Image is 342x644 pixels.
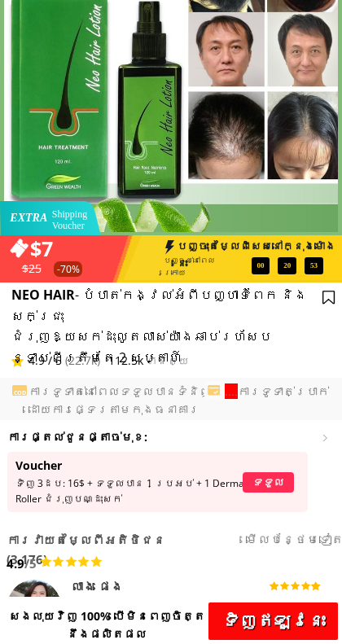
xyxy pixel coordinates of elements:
[7,532,165,567] span: ការវាយតម្លៃពីអតិថិជន (3,176)
[7,428,170,446] h3: ការផ្តល់ជូនផ្តាច់មុខ:
[7,555,24,572] span: 4.9
[208,602,338,640] p: ទិញ​ឥឡូវនេះ
[15,475,247,506] h3: ទិញ 3ដប: 16$ + ទទួលបាន 1 ប្រអប់ + 1 Derma Roller ជំរុញបណ្ដុះសក់
[11,285,327,368] h3: - បំបាត់​កង្វល់​អំពី​បញ្ហា​ទំពែក និង​សក់​ជ្រុះ ជំរុញឱ្យសក់ដុះលូតលាស់យ៉ាងឆាប់រហ័សប ន្ទាប់ពីត្រឹមតែ...
[8,388,31,397] h3: COD
[52,208,99,232] h3: Shipping Voucher
[164,255,252,278] h3: បញ្ចប់នៅពេល ក្រោយ
[7,554,50,573] h3: /5
[9,608,205,642] span: សងលុយវិញ 100% បើមិនពេញចិត្តនឹងផលិតផល
[71,579,225,594] div: លាង ផេង
[28,383,337,419] h3: ការទូទាត់នៅពេលទទួលបានទំនិញ /
[243,472,294,493] p: ទទួល
[22,260,79,278] h3: $25
[177,239,337,273] h3: បញ្ចុះតម្លៃពិសេសនៅក្នុងម៉ោងនេះ
[30,232,193,265] h3: $7
[53,261,84,277] h3: -70%
[15,457,145,475] h3: Voucher
[218,383,238,399] span: ......
[10,209,55,227] h3: Extra
[11,286,75,304] span: NEO HAIR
